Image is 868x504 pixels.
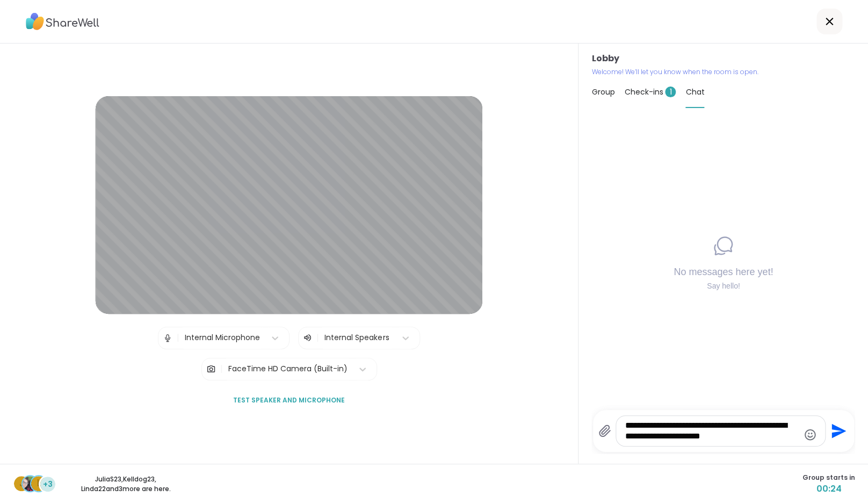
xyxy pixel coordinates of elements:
[316,332,319,344] span: |
[665,87,676,97] span: 1
[591,87,614,97] span: Group
[185,332,260,343] div: Internal Microphone
[43,479,53,490] span: +3
[802,483,855,495] span: 00:24
[229,389,349,412] button: Test speaker and microphone
[19,477,24,491] span: J
[591,67,855,77] p: Welcome! We’ll let you know when the room is open.
[624,87,676,97] span: Check-ins
[674,281,773,292] div: Say hello!
[591,52,855,65] h3: Lobby
[804,428,816,441] button: Emoji picker
[163,327,172,349] img: Microphone
[66,474,186,494] p: JuliaS23 , Kelldog23 , Linda22 and 3 more are here.
[233,395,345,405] span: Test speaker and microphone
[37,477,41,491] span: L
[625,420,798,442] textarea: Type your message
[177,327,179,349] span: |
[685,87,704,97] span: Chat
[826,419,850,443] button: Send
[23,476,38,491] img: Kelldog23
[802,473,855,483] span: Group starts in
[674,265,773,279] h4: No messages here yet!
[206,358,216,380] img: Camera
[26,9,99,34] img: ShareWell Logo
[220,358,223,380] span: |
[228,363,348,375] div: FaceTime HD Camera (Built-in)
